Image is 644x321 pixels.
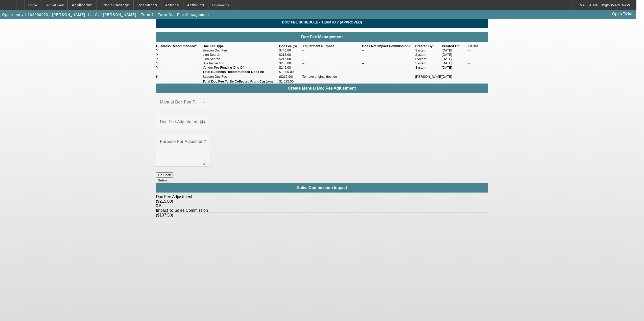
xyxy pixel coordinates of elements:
td: Y [156,48,202,52]
button: Go Back [156,172,173,178]
button: Activities [183,0,208,10]
button: Resources [134,0,161,10]
td: $145.00 [279,65,302,70]
th: Delete [468,44,488,48]
td: Beacon Doc Fee [202,74,279,79]
span: Application [72,3,92,7]
div: ($215.00) [156,199,488,204]
td: $215.00 [279,52,302,57]
td: System [415,57,442,61]
td: Total Doc Fee To Be Collected From Customer [202,79,279,84]
td: N [156,74,202,79]
td: Vendor Pre-Funding One Off [202,65,279,70]
th: Created On [442,44,468,48]
td: -- [362,61,415,65]
mat-label: Manual Doc Fee Type [160,100,202,104]
td: Y [156,57,202,61]
button: Submit [156,178,170,183]
th: Does Not Impact Commission? [362,44,415,48]
div: ($107.50) [156,213,488,218]
td: ($215.00) [279,74,302,79]
button: Term 7 [139,10,156,19]
td: $1,300.00 [279,70,302,74]
th: Business Recommended? [156,44,202,48]
td: To have original doc fee [302,74,362,79]
td: System [415,52,442,57]
td: -- [302,52,362,57]
span: Opportunity / 102500070 / [PERSON_NAME], L.L.C. / [PERSON_NAME] [2,13,136,17]
span: Term Doc Fee Management [158,13,209,17]
td: -- [468,57,488,61]
td: [PERSON_NAME] [415,74,442,79]
td: $215.00 [279,57,302,61]
td: -- [302,48,362,52]
td: [DATE] [442,57,468,61]
td: Y [156,61,202,65]
span: Doc Fee Schedule - Term ID 7 (Approved) [160,20,484,24]
th: Created By [415,44,442,48]
td: -- [362,65,415,70]
td: -- [362,52,415,57]
button: Term Doc Fee Management [157,10,210,19]
td: Y [156,65,202,70]
td: -- [468,52,488,57]
td: [DATE] [442,52,468,57]
span: Credit Package [101,3,129,7]
div: Impact To Sales Commission [156,208,488,213]
div: 0.5 [156,204,488,208]
span: Resources [137,3,157,7]
th: Adjustment Purpose [302,44,362,48]
td: Y [156,52,202,57]
td: System [415,61,442,65]
button: Application [68,0,96,10]
a: Open Ticket [610,10,636,18]
th: Doc Fee ($) [279,44,302,48]
td: Total Business Recommended Doc Fee [202,70,279,74]
td: -- [302,61,362,65]
td: -- [302,57,362,61]
h4: Sales Commission Impact [158,185,486,190]
td: Site Inspection [202,61,279,65]
td: [DATE] [442,74,468,79]
span: Term 7 [141,13,154,17]
td: System [415,48,442,52]
td: [DATE] [442,61,468,65]
h4: Create Manual Doc Fee Adjustment [158,86,486,91]
td: [DATE] [442,65,468,70]
mat-label: Purpose For Adjusment [160,139,205,144]
td: Beacon Doc Fee [202,48,279,52]
td: Lien Search [202,57,279,61]
td: -- [468,65,488,70]
td: $1,085.00 [279,79,302,84]
td: $440.00 [279,48,302,52]
td: -- [468,61,488,65]
td: $285.00 [279,61,302,65]
td: -- [468,48,488,52]
span: Activities [187,3,204,7]
mat-label: Doc Fee Adjustment ($) [160,120,205,124]
div: Doc Fee Adjustment [156,195,488,199]
td: System [415,65,442,70]
td: -- [302,65,362,70]
th: Doc Fee Type [202,44,279,48]
td: -- [362,57,415,61]
span: Actions [165,3,179,7]
td: -- [362,48,415,52]
button: Credit Package [97,0,133,10]
h4: Doc Fee Management [158,35,486,39]
td: Lien Search [202,52,279,57]
button: Actions [161,0,183,10]
td: [DATE] [442,48,468,52]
